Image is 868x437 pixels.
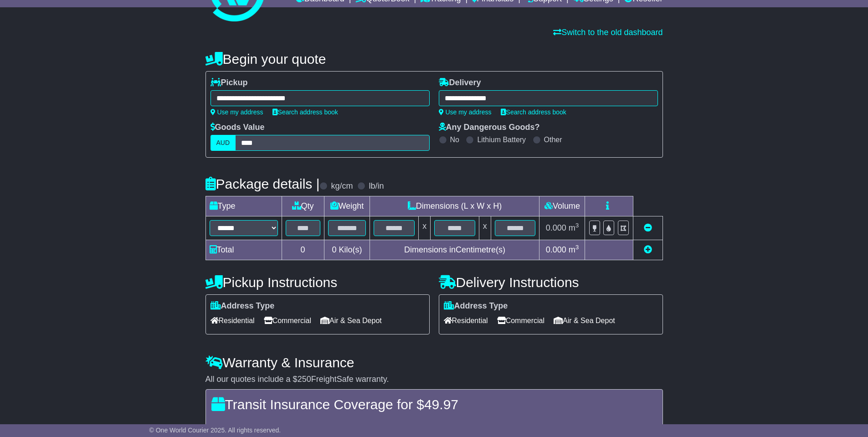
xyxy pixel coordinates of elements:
[272,108,338,116] a: Search address book
[264,314,311,328] span: Commercial
[211,123,265,133] label: Goods Value
[211,397,657,412] h4: Transit Insurance Coverage for $
[332,245,336,254] span: 0
[644,223,652,232] a: Remove this item
[205,275,430,290] h4: Pickup Instructions
[479,216,491,240] td: x
[497,314,544,328] span: Commercial
[554,314,615,328] span: Air & Sea Depot
[569,223,579,232] span: m
[439,275,663,290] h4: Delivery Instructions
[444,301,508,311] label: Address Type
[575,222,579,229] sup: 3
[320,314,382,328] span: Air & Sea Depot
[211,135,236,151] label: AUD
[546,223,566,232] span: 0.000
[149,427,281,434] span: © One World Courier 2025. All rights reserved.
[569,245,579,254] span: m
[369,181,384,191] label: lb/in
[546,245,566,254] span: 0.000
[575,244,579,251] sup: 3
[324,240,370,260] td: Kilo(s)
[439,78,481,88] label: Delivery
[205,240,282,260] td: Total
[370,196,539,216] td: Dimensions (L x W x H)
[539,196,585,216] td: Volume
[205,176,320,191] h4: Package details |
[205,355,663,370] h4: Warranty & Insurance
[644,245,652,254] a: Add new item
[282,240,324,260] td: 0
[444,314,488,328] span: Residential
[324,196,370,216] td: Weight
[298,375,311,384] span: 250
[439,108,492,116] a: Use my address
[331,181,353,191] label: kg/cm
[211,301,275,311] label: Address Type
[501,108,566,116] a: Search address book
[211,78,248,88] label: Pickup
[419,216,431,240] td: x
[205,51,663,67] h4: Begin your quote
[450,135,459,144] label: No
[205,196,282,216] td: Type
[424,397,458,412] span: 49.97
[211,108,263,116] a: Use my address
[477,135,526,144] label: Lithium Battery
[205,375,663,385] div: All our quotes include a $ FreightSafe warranty.
[211,314,255,328] span: Residential
[553,28,663,37] a: Switch to the old dashboard
[544,135,562,144] label: Other
[439,123,540,133] label: Any Dangerous Goods?
[370,240,539,260] td: Dimensions in Centimetre(s)
[282,196,324,216] td: Qty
